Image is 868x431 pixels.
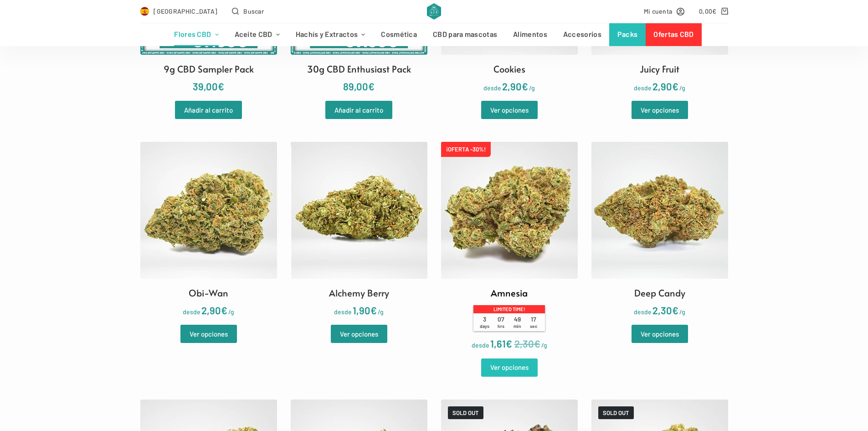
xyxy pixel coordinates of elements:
[493,316,509,329] span: 07
[644,6,673,16] span: Mi cuenta
[530,323,537,329] span: sec
[672,304,678,316] span: €
[509,316,526,329] span: 49
[555,23,609,46] a: Accesorios
[325,101,392,119] a: Añade “30g CBD Enthusiast Pack” a tu carrito
[140,6,218,16] a: Select Country
[166,23,226,46] a: Flores CBD
[502,80,528,92] bdi: 2,90
[154,6,217,16] span: [GEOGRAPHIC_DATA]
[291,142,427,318] a: Alchemy Berry desde1,90€/g
[505,23,555,46] a: Alimentos
[189,286,228,300] h2: Obi-Wan
[481,358,538,377] a: Elige las opciones para “Amnesia”
[490,338,512,349] bdi: 1,61
[140,7,149,16] img: ES Flag
[232,6,264,16] button: Abrir formulario de búsqueda
[441,142,491,157] span: ¡OFERTA -30%!
[193,80,224,92] bdi: 39,00
[672,80,678,92] span: €
[480,323,489,329] span: days
[166,23,702,46] nav: Menú de cabecera
[634,84,652,92] span: desde
[598,406,634,419] span: SOLD OUT
[228,308,234,316] span: /g
[243,6,264,16] span: Buscar
[378,308,384,316] span: /g
[498,323,504,329] span: hrs
[425,23,505,46] a: CBD para mascotas
[481,101,538,119] a: Elige las opciones para “Cookies”
[609,23,646,46] a: Packs
[699,6,728,16] a: Carro de compra
[591,142,728,318] a: Deep Candy desde2,30€/g
[491,286,528,300] h2: Amnesia
[534,338,540,349] span: €
[634,286,685,300] h2: Deep Candy
[427,3,441,20] img: CBD Alchemy
[493,62,525,76] h2: Cookies
[441,142,578,352] a: ¡OFERTA -30%! Amnesia Limited time! 3days 07hrs 49min 17sec desde 1,61€/g
[329,286,389,300] h2: Alchemy Berry
[529,84,535,92] span: /g
[472,341,489,349] span: desde
[164,62,254,76] h2: 9g CBD Sampler Pack
[525,316,542,329] span: 17
[353,304,377,316] bdi: 1,90
[679,308,685,316] span: /g
[307,62,411,76] h2: 30g CBD Enthusiast Pack
[514,338,540,349] bdi: 2,30
[373,23,425,46] a: Cosmética
[368,80,375,92] span: €
[334,308,352,316] span: desde
[640,62,679,76] h2: Juicy Fruit
[541,341,547,349] span: /g
[514,323,521,329] span: min
[175,101,242,119] a: Añade “9g CBD Sampler Pack” a tu carrito
[343,80,375,92] bdi: 89,00
[331,325,387,343] a: Elige las opciones para “Alchemy Berry”
[201,304,227,316] bdi: 2,90
[652,304,678,316] bdi: 2,30
[632,325,688,343] a: Elige las opciones para “Deep Candy”
[288,23,373,46] a: Hachís y Extractos
[473,305,544,313] p: Limited time!
[699,7,717,15] bdi: 0,00
[448,406,483,419] span: SOLD OUT
[483,84,501,92] span: desde
[218,80,224,92] span: €
[221,304,227,316] span: €
[522,80,528,92] span: €
[506,338,512,349] span: €
[180,325,237,343] a: Elige las opciones para “Obi-Wan”
[644,6,685,16] a: Mi cuenta
[140,142,277,318] a: Obi-Wan desde2,90€/g
[632,101,688,119] a: Elige las opciones para “Juicy Fruit”
[634,308,652,316] span: desde
[712,7,716,15] span: €
[370,304,377,316] span: €
[652,80,678,92] bdi: 2,90
[183,308,200,316] span: desde
[646,23,702,46] a: Ofertas CBD
[226,23,288,46] a: Aceite CBD
[477,316,493,329] span: 3
[679,84,685,92] span: /g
